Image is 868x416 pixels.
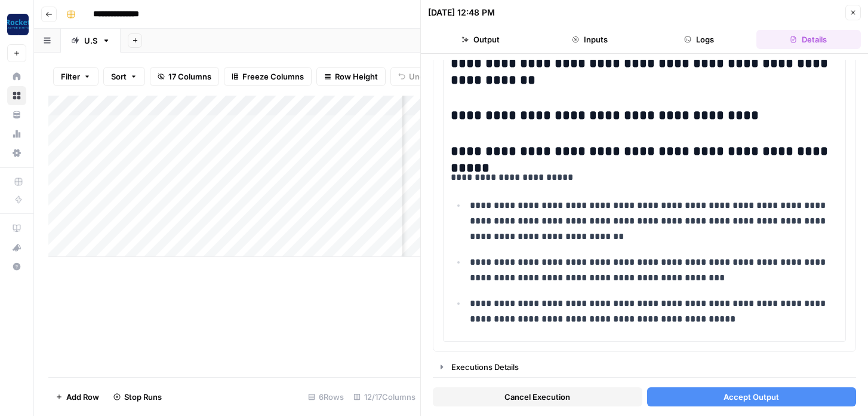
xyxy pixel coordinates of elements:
div: U.S [84,35,97,47]
div: What's new? [8,238,26,256]
span: Add Row [66,391,99,403]
span: Freeze Columns [242,71,304,82]
button: Add Row [48,387,106,406]
a: Usage [7,124,26,143]
a: Home [7,67,26,86]
span: Accept Output [724,391,779,403]
button: Undo [390,67,437,86]
span: Stop Runs [124,391,162,403]
div: [DATE] 12:48 PM [428,7,495,19]
a: Browse [7,86,26,105]
img: Rocket Pilots Logo [7,14,29,35]
button: Details [756,30,861,49]
span: Row Height [335,71,378,82]
div: 12/17 Columns [349,387,420,406]
button: Freeze Columns [224,67,312,86]
button: Inputs [537,30,642,49]
div: Executions Details [451,361,848,373]
a: Settings [7,143,26,163]
button: Workspace: Rocket Pilots [7,10,26,39]
span: 17 Columns [168,71,211,82]
button: Filter [53,67,99,86]
a: AirOps Academy [7,219,26,238]
span: Filter [61,71,80,82]
a: Your Data [7,105,26,124]
button: Help + Support [7,257,26,276]
button: Row Height [316,67,386,86]
button: Logs [647,30,752,49]
button: Cancel Execution [433,387,642,406]
span: Sort [111,71,127,82]
button: Sort [103,67,145,86]
div: 6 Rows [303,387,349,406]
button: Executions Details [433,357,855,377]
button: What's new? [7,238,26,257]
button: Output [428,30,533,49]
button: Stop Runs [106,387,169,406]
span: Undo [409,71,429,82]
button: Accept Output [647,387,857,406]
a: U.S [61,29,121,53]
button: 17 Columns [150,67,219,86]
span: Cancel Execution [504,391,570,403]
